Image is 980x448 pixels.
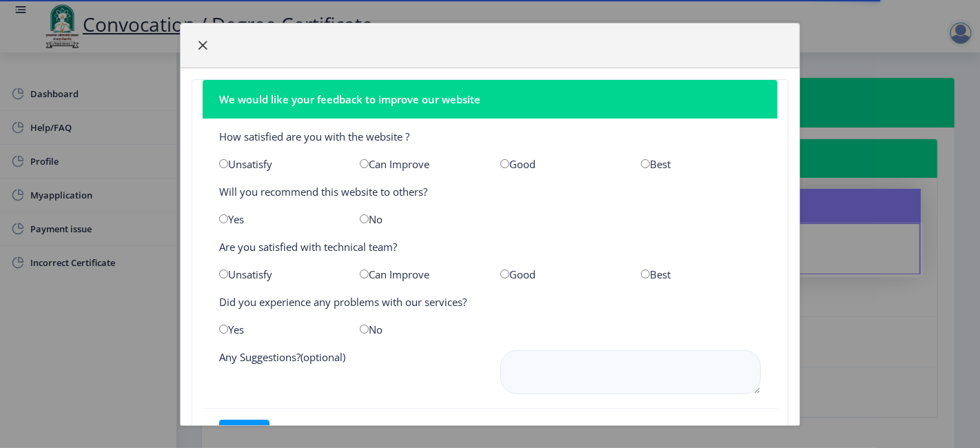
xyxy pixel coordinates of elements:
div: Good [490,267,631,281]
div: Will you recommend this website to others? [209,185,771,198]
div: Good [490,157,631,171]
div: Unsatisfy [209,267,349,281]
div: Can Improve [349,267,490,281]
div: How satisfied are you with the website ? [209,130,771,143]
div: Any Suggestions?(optional) [209,350,490,397]
div: Are you satisfied with technical team? [209,240,771,254]
div: Unsatisfy [209,157,349,171]
div: Did you experience any problems with our services? [209,295,771,309]
div: Best [631,267,771,281]
nb-card-header: We would like your feedback to improve our website [203,80,777,119]
div: Yes [209,323,349,336]
div: Yes [209,212,349,226]
div: Best [631,157,771,171]
div: No [349,323,490,336]
button: save [219,420,269,447]
div: Can Improve [349,157,490,171]
div: No [349,212,490,226]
